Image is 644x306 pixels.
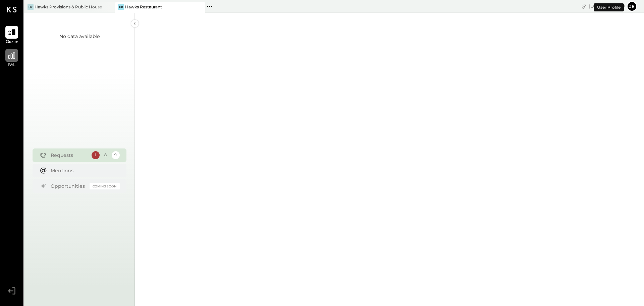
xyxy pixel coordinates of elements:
[118,4,124,10] div: HR
[59,33,100,40] div: No data available
[0,49,23,69] a: P&L
[112,151,120,159] div: 9
[8,62,16,69] span: P&L
[35,4,102,10] div: Hawks Provisions & Public House
[125,4,162,10] div: Hawks Restaurant
[594,3,624,11] div: User Profile
[102,151,110,159] div: 8
[51,167,116,174] div: Mentions
[6,39,18,45] span: Queue
[627,1,637,12] button: je
[589,3,625,9] div: [DATE]
[28,4,34,10] div: HP
[92,151,100,159] div: 1
[90,183,120,189] div: Coming Soon
[51,152,88,159] div: Requests
[51,183,86,189] div: Opportunities
[581,3,587,10] div: copy link
[0,26,23,45] a: Queue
